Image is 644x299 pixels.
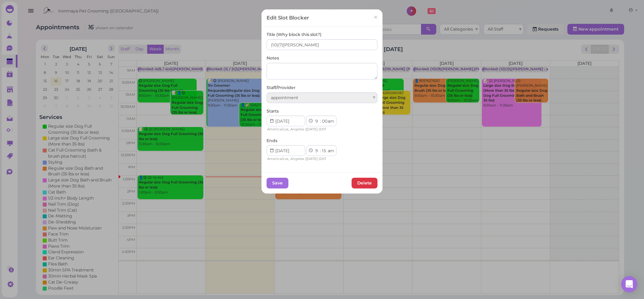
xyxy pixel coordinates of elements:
div: | | [267,126,341,132]
div: | | [267,156,341,162]
label: Starts [267,108,279,114]
input: Vacation, Late shift, etc. [267,39,377,50]
label: Title (Why block this slot?) [267,32,321,38]
button: Delete [352,178,377,188]
span: DST [320,127,326,131]
label: Notes [267,55,279,61]
span: [DATE] [306,127,318,131]
div: Edit Slot Blocker [267,14,309,21]
span: × [373,13,378,22]
span: [DATE] [306,157,318,161]
button: Save [267,178,288,188]
span: appointment [271,95,298,100]
span: America/Los_Angeles [267,127,304,131]
label: Staff/Provider [267,85,295,91]
label: Ends [267,138,277,144]
span: America/Los_Angeles [267,157,304,161]
span: DST [320,157,326,161]
div: Open Intercom Messenger [621,276,637,292]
